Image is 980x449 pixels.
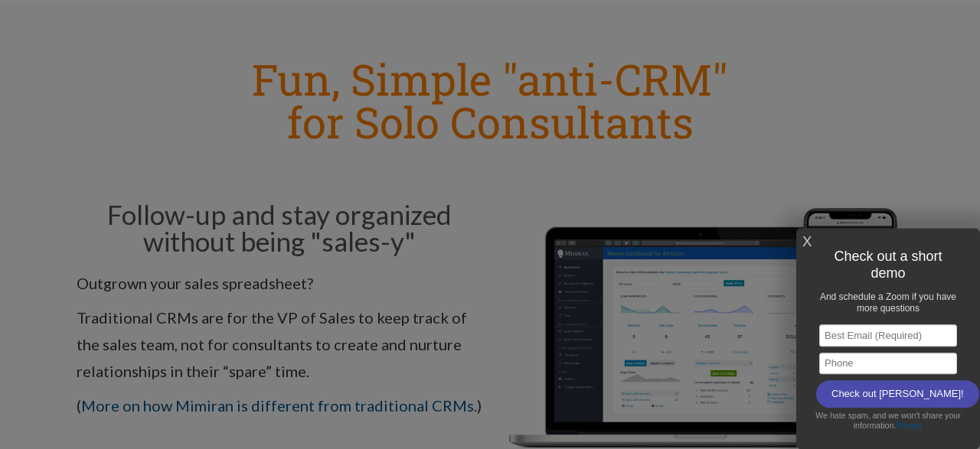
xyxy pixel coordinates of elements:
[816,380,979,408] input: Check out [PERSON_NAME]!
[812,287,964,318] h1: And schedule a Zoom if you have more questions
[819,324,957,347] input: Best Email (Required)
[802,229,812,255] a: X
[812,408,965,434] div: We hate spam, and we won't share your information.
[896,421,923,430] a: Privacy
[812,244,964,286] h1: Check out a short demo
[819,353,957,375] input: Phone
